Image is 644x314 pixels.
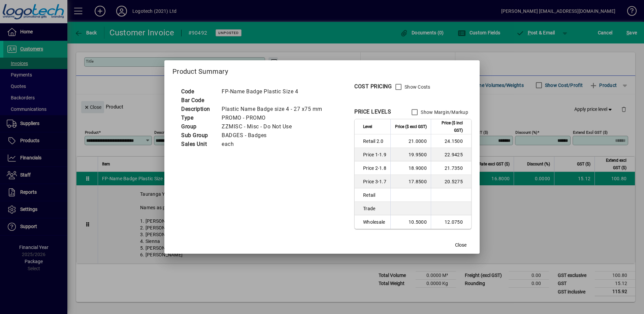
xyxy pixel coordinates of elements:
span: Price ($ excl GST) [395,123,427,130]
td: Sales Unit [178,140,218,149]
td: 22.9425 [431,148,471,161]
span: Price 2-1.8 [363,165,386,171]
td: PROMO - PROMO [218,114,330,122]
span: Price ($ incl GST) [435,119,463,134]
span: Close [455,242,466,249]
td: Plastic Name Badge size 4 - 27 x75 mm [218,105,330,114]
label: Show Costs [403,84,430,90]
td: Bar Code [178,96,218,105]
span: Trade [363,205,386,212]
td: 21.0000 [390,134,431,148]
td: Group [178,122,218,131]
span: Level [363,123,372,130]
span: Price 1-1.9 [363,151,386,158]
td: 18.9000 [390,161,431,175]
span: Wholesale [363,219,386,225]
td: 20.5275 [431,175,471,188]
td: 19.9500 [390,148,431,161]
td: FP-Name Badge Plastic Size 4 [218,87,330,96]
td: Code [178,87,218,96]
td: 24.1500 [431,134,471,148]
td: each [218,140,330,149]
span: Price 3-1.7 [363,178,386,185]
div: PRICE LEVELS [354,108,391,116]
td: 17.8500 [390,175,431,188]
td: BADGES - Badges [218,131,330,140]
h2: Product Summary [164,60,480,80]
span: Retail 2.0 [363,138,386,145]
button: Close [450,239,472,251]
td: 12.0750 [431,215,471,229]
td: Type [178,114,218,122]
div: COST PRICING [354,83,392,91]
td: Sub Group [178,131,218,140]
td: Description [178,105,218,114]
td: 10.5000 [390,215,431,229]
label: Show Margin/Markup [419,109,468,116]
td: ZZMISC - Misc - Do Not Use [218,122,330,131]
td: 21.7350 [431,161,471,175]
span: Retail [363,192,386,198]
